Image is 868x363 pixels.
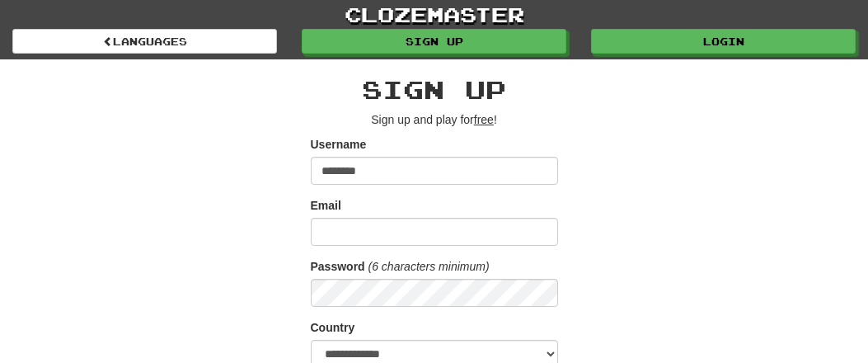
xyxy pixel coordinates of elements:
p: Sign up and play for ! [311,111,558,128]
label: Password [311,258,365,275]
label: Username [311,136,367,153]
h2: Sign up [311,76,558,103]
a: Login [591,29,856,54]
label: Country [311,319,355,336]
em: (6 characters minimum) [368,260,490,273]
label: Email [311,197,341,214]
a: Sign up [302,29,566,54]
u: free [474,113,494,126]
a: Languages [12,29,277,54]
